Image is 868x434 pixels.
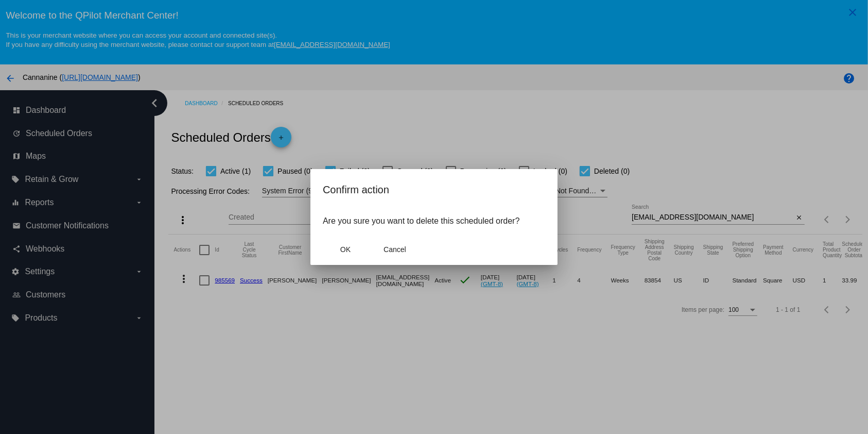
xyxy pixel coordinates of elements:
span: OK [340,245,351,254]
button: Close dialog [372,240,418,259]
button: Close dialog [323,240,368,259]
h2: Confirm action [323,181,545,198]
span: Cancel [384,245,406,254]
p: Are you sure you want to delete this scheduled order? [323,216,545,226]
